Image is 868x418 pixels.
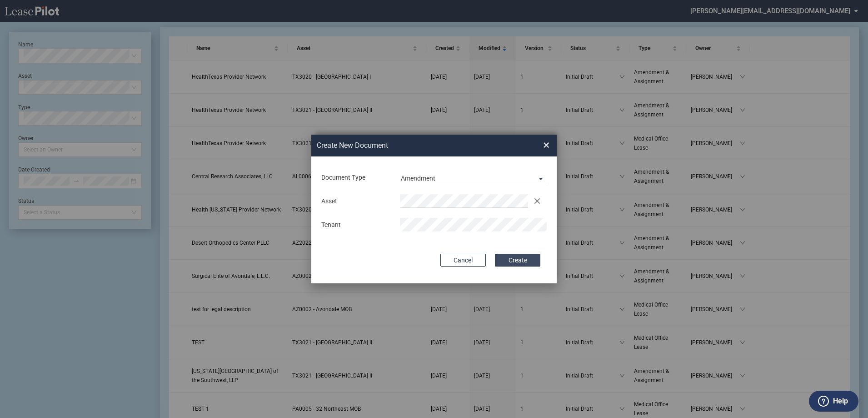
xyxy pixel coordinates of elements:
[316,221,394,230] div: Tenant
[833,395,848,407] label: Help
[316,197,394,206] div: Asset
[316,173,394,182] div: Document Type
[543,138,549,152] span: ×
[495,254,540,267] button: Create
[440,254,486,267] button: Cancel
[400,171,547,184] md-select: Document Type: Amendment
[317,141,510,151] h2: Create New Document
[401,175,435,182] div: Amendment
[311,135,557,284] md-dialog: Create New ...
